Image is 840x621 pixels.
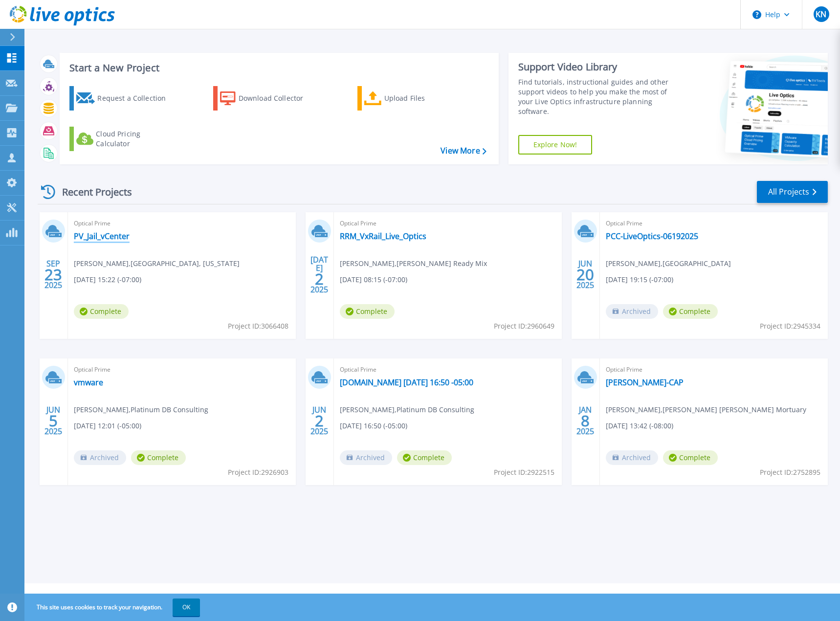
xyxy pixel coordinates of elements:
span: [DATE] 19:15 (-07:00) [606,274,673,285]
a: [DOMAIN_NAME] [DATE] 16:50 -05:00 [340,377,473,387]
span: Optical Prime [340,364,556,375]
span: Optical Prime [606,218,822,229]
span: [DATE] 16:50 (-05:00) [340,421,407,431]
span: Archived [74,450,126,465]
a: View More [441,146,486,155]
span: Project ID: 2926903 [228,467,288,478]
span: [PERSON_NAME] , [PERSON_NAME] Ready Mix [340,258,487,269]
a: Explore Now! [518,135,593,155]
span: Complete [131,450,186,465]
span: 20 [576,270,594,279]
span: Project ID: 3066408 [228,321,288,332]
span: 5 [49,417,58,425]
div: Support Video Library [518,61,680,73]
div: Recent Projects [38,180,145,204]
span: Project ID: 2922515 [494,467,554,478]
div: Find tutorials, instructional guides and other support videos to help you make the most of your L... [518,77,680,116]
span: Complete [663,304,718,319]
span: Optical Prime [74,364,290,375]
span: 23 [44,270,62,279]
div: JAN 2025 [576,403,595,439]
span: Optical Prime [606,364,822,375]
a: All Projects [757,181,828,203]
a: vmware [74,377,103,387]
span: Archived [606,450,658,465]
div: JUN 2025 [576,257,595,292]
span: Archived [340,450,392,465]
span: [PERSON_NAME] , Platinum DB Consulting [74,404,208,415]
a: Cloud Pricing Calculator [69,127,178,151]
div: Cloud Pricing Calculator [96,129,174,149]
a: PCC-LiveOptics-06192025 [606,231,698,241]
a: Request a Collection [69,86,178,111]
span: Complete [397,450,452,465]
div: [DATE] 2025 [310,257,329,292]
span: [DATE] 08:15 (-07:00) [340,274,407,285]
div: Download Collector [239,89,317,108]
span: KN [816,10,826,18]
div: Upload Files [384,89,463,108]
span: This site uses cookies to track your navigation. [27,599,200,616]
h3: Start a New Project [69,63,486,73]
a: [PERSON_NAME]-CAP [606,377,684,387]
button: OK [173,599,200,616]
span: Project ID: 2945334 [760,321,820,332]
span: [PERSON_NAME] , [GEOGRAPHIC_DATA] [606,258,731,269]
span: Project ID: 2752895 [760,467,820,478]
span: [DATE] 13:42 (-08:00) [606,421,673,431]
a: RRM_VxRail_Live_Optics [340,231,426,241]
a: PV_Jail_vCenter [74,231,130,241]
span: Optical Prime [340,218,556,229]
div: JUN 2025 [310,403,329,439]
div: SEP 2025 [44,257,63,292]
span: Project ID: 2960649 [494,321,554,332]
a: Upload Files [357,86,466,111]
span: [PERSON_NAME] , Platinum DB Consulting [340,404,474,415]
span: [DATE] 12:01 (-05:00) [74,421,141,431]
span: [PERSON_NAME] , [GEOGRAPHIC_DATA], [US_STATE] [74,258,240,269]
span: [PERSON_NAME] , [PERSON_NAME] [PERSON_NAME] Mortuary [606,404,806,415]
span: Optical Prime [74,218,290,229]
span: Complete [340,304,395,319]
span: Archived [606,304,658,319]
div: JUN 2025 [44,403,63,439]
div: Request a Collection [97,89,176,108]
span: Complete [74,304,129,319]
span: 8 [581,417,590,425]
span: 2 [315,275,324,283]
span: 2 [315,417,324,425]
span: [DATE] 15:22 (-07:00) [74,274,141,285]
span: Complete [663,450,718,465]
a: Download Collector [213,86,322,111]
